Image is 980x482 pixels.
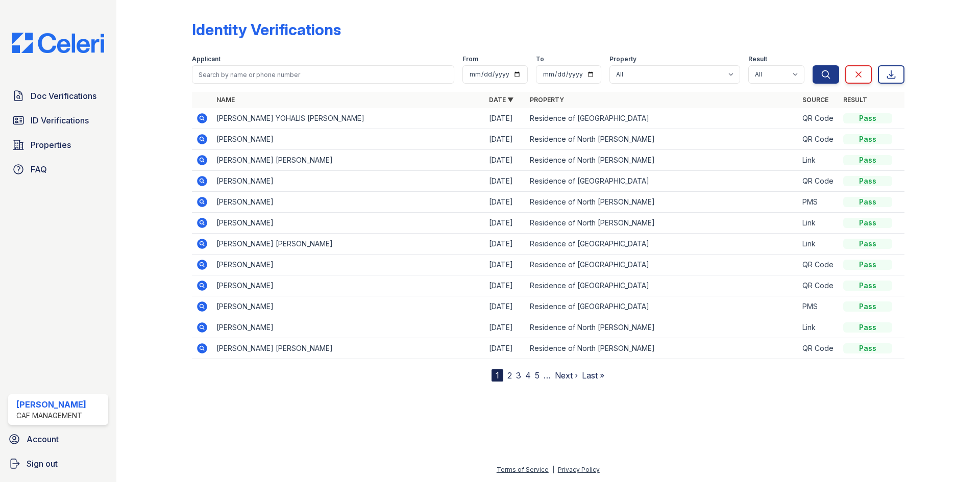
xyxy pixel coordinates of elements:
a: FAQ [8,159,108,180]
td: QR Code [798,255,839,275]
a: 2 [507,370,512,380]
a: 3 [516,370,521,380]
div: Pass [843,113,892,123]
td: Residence of North [PERSON_NAME] [526,213,798,234]
span: ID Verifications [31,114,89,126]
div: Pass [843,197,892,207]
a: Privacy Policy [558,466,600,473]
label: Result [748,55,767,63]
td: Residence of [GEOGRAPHIC_DATA] [526,275,798,296]
td: [PERSON_NAME] YOHALIS [PERSON_NAME] [212,108,485,129]
a: Next › [555,370,578,380]
td: QR Code [798,171,839,192]
td: [PERSON_NAME] [PERSON_NAME] [212,150,485,171]
td: [PERSON_NAME] [212,275,485,296]
td: Residence of [GEOGRAPHIC_DATA] [526,296,798,317]
span: … [544,369,551,382]
td: Residence of North [PERSON_NAME] [526,317,798,338]
a: Result [843,96,867,104]
td: QR Code [798,129,839,150]
a: Properties [8,135,108,155]
td: [PERSON_NAME] [212,192,485,213]
td: [DATE] [485,108,526,129]
div: Pass [843,239,892,249]
td: Link [798,150,839,171]
a: Terms of Service [497,466,549,473]
td: [DATE] [485,296,526,317]
td: QR Code [798,338,839,359]
span: FAQ [31,163,47,175]
td: [DATE] [485,150,526,171]
a: Account [4,429,112,449]
td: Link [798,234,839,255]
div: CAF Management [16,411,86,421]
td: Link [798,317,839,338]
td: [PERSON_NAME] [212,129,485,150]
a: Source [802,96,828,104]
td: QR Code [798,275,839,296]
div: Pass [843,176,892,186]
div: Pass [843,155,892,165]
div: Pass [843,281,892,291]
td: Residence of [GEOGRAPHIC_DATA] [526,171,798,192]
a: Name [216,96,235,104]
td: [DATE] [485,275,526,296]
td: [DATE] [485,338,526,359]
span: Account [27,433,59,445]
a: 5 [535,370,540,380]
a: Property [530,96,564,104]
td: [PERSON_NAME] [212,296,485,317]
a: 4 [525,370,531,380]
td: [DATE] [485,213,526,234]
div: Pass [843,134,892,144]
div: | [552,466,554,473]
td: PMS [798,192,839,213]
td: Residence of [GEOGRAPHIC_DATA] [526,234,798,255]
td: Residence of North [PERSON_NAME] [526,129,798,150]
td: [DATE] [485,171,526,192]
td: [DATE] [485,192,526,213]
td: QR Code [798,108,839,129]
a: Sign out [4,453,112,474]
div: Pass [843,322,892,333]
td: Residence of North [PERSON_NAME] [526,150,798,171]
td: [PERSON_NAME] [212,317,485,338]
label: From [462,55,478,63]
div: Pass [843,218,892,228]
a: ID Verifications [8,110,108,131]
img: CE_Logo_Blue-a8612792a0a2168367f1c8372b55b34899dd931a85d93a1a3d3e32e68fde9ad4.png [4,33,112,53]
div: Pass [843,301,892,312]
label: Applicant [192,55,220,63]
div: Pass [843,260,892,270]
td: [PERSON_NAME] [PERSON_NAME] [212,338,485,359]
a: Last » [582,370,604,380]
input: Search by name or phone number [192,65,454,84]
div: [PERSON_NAME] [16,398,86,411]
td: Link [798,213,839,234]
td: [PERSON_NAME] [212,171,485,192]
td: Residence of North [PERSON_NAME] [526,192,798,213]
td: [PERSON_NAME] [212,255,485,275]
td: PMS [798,296,839,317]
td: Residence of [GEOGRAPHIC_DATA] [526,255,798,275]
td: Residence of North [PERSON_NAME] [526,338,798,359]
a: Date ▼ [489,96,513,104]
td: [DATE] [485,234,526,255]
td: [DATE] [485,129,526,150]
div: 1 [492,369,503,382]
span: Sign out [27,458,58,470]
span: Doc Verifications [31,90,96,102]
a: Doc Verifications [8,86,108,106]
td: Residence of [GEOGRAPHIC_DATA] [526,108,798,129]
label: To [536,55,544,63]
td: [PERSON_NAME] [212,213,485,234]
div: Identity Verifications [192,20,341,39]
td: [DATE] [485,255,526,275]
span: Properties [31,139,71,151]
td: [PERSON_NAME] [PERSON_NAME] [212,234,485,255]
td: [DATE] [485,317,526,338]
div: Pass [843,343,892,353]
label: Property [609,55,636,63]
